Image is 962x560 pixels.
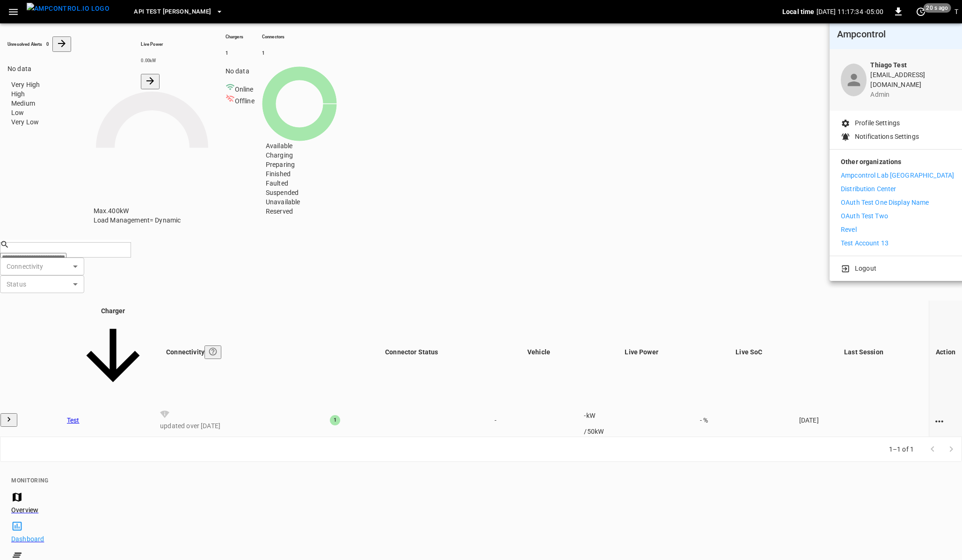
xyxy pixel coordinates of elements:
span: Medium [11,99,35,108]
span: Online [235,86,254,93]
span: Preparing [266,160,295,169]
span: Low [11,108,24,117]
span: Reserved [266,207,293,216]
p: admin [870,90,954,100]
p: [EMAIL_ADDRESS][DOMAIN_NAME] [870,70,954,90]
span: Suspended [266,188,299,197]
h6: Chargers [226,34,255,40]
h6: 0 [46,41,49,47]
p: OAuth Test Two [841,211,888,221]
th: Vehicle [494,301,584,403]
div: Dashboard [11,534,92,544]
b: Thiago Test [870,61,906,69]
div: action cell options [933,416,945,425]
p: Revel [841,225,857,235]
th: Live SoC [700,301,799,403]
p: Test Account 13 [841,238,889,248]
span: High [11,89,25,99]
div: MONITORING [11,477,92,485]
span: Offline [235,97,255,105]
th: Last Session [799,301,929,403]
span: Charging [266,151,293,160]
span: 20 s ago [923,3,951,13]
span: Max. 400 kW [94,207,129,215]
p: Ampcontrol Lab [GEOGRAPHIC_DATA] [841,171,954,180]
h6: Live Power [141,41,163,47]
h6: Ampcontrol [837,27,958,42]
h6: Unresolved Alerts [7,41,43,47]
div: / 50 kW [584,411,699,436]
p: No data [226,66,255,76]
button: All Alerts [52,36,71,52]
p: Distribution Center [841,184,896,194]
span: Very High [11,80,40,89]
span: Unavailable [266,197,300,207]
span: API Test [PERSON_NAME] [134,7,211,17]
span: Finished [266,169,291,179]
button: Energy Overview [141,74,160,89]
button: Connection between the charger and our software. [204,345,221,359]
th: Connector Status [329,301,494,403]
span: Very Low [11,117,39,127]
h6: 1 [226,50,255,56]
p: OAuth Test One Display Name [841,198,929,208]
div: Connectivity [166,345,323,359]
p: Profile Settings [855,118,900,128]
p: No data [7,64,71,73]
button: expand row [0,413,17,427]
td: - [494,404,584,437]
p: Other organizations [841,157,954,171]
button: set refresh interval [913,4,928,19]
th: Live Power [583,301,700,403]
span: Charger [73,307,153,397]
p: updated over [DATE] [160,421,329,431]
p: Local time [782,7,815,16]
div: Overview [11,505,92,515]
p: 1–1 of 1 [889,445,914,454]
img: ampcontrol.io logo [27,3,109,14]
a: Test [67,416,80,424]
span: Available [266,141,292,151]
td: [DATE] [799,404,929,437]
div: 1 [330,415,340,425]
div: profile-icon [841,64,867,96]
p: [DATE] 11:17:34 -05:00 [816,7,883,16]
h6: 0.00 kW [141,57,163,64]
span: Faulted [266,179,288,188]
span: Load Management = Dynamic [94,216,181,224]
p: - kW [584,411,699,420]
h6: Connectors [262,34,337,40]
td: - % [700,404,799,437]
div: profile-icon [955,7,958,16]
p: Logout [855,264,876,273]
h6: 1 [262,50,337,56]
th: Action [929,301,962,403]
p: Notifications Settings [855,132,919,142]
